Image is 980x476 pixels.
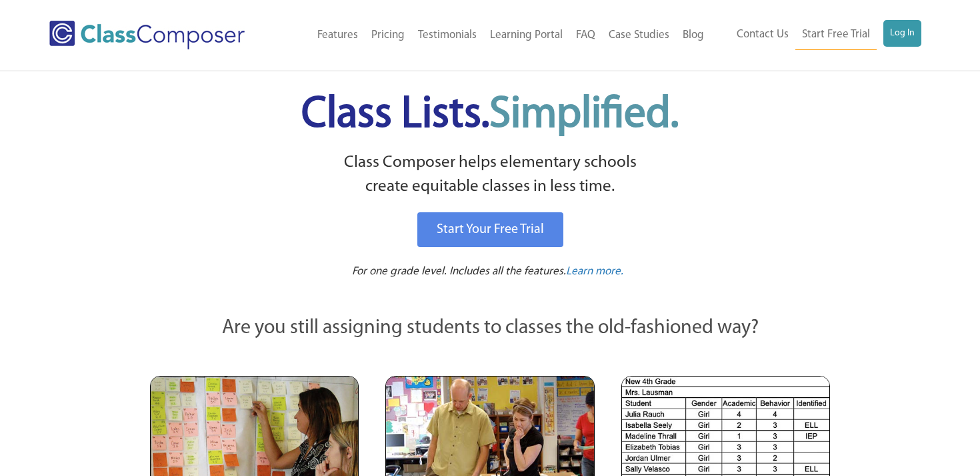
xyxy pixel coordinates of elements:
a: Log In [883,20,921,47]
a: Learn more. [566,264,623,280]
img: Class Composer [49,21,245,49]
nav: Header Menu [711,20,921,50]
a: Testimonials [411,21,483,50]
span: For one grade level. Includes all the features. [352,266,566,277]
a: Blog [676,21,711,50]
a: Learning Portal [483,21,569,50]
a: FAQ [569,21,602,50]
p: Class Composer helps elementary schools create equitable classes in less time. [148,151,832,200]
span: Start Your Free Trial [437,223,544,236]
nav: Header Menu [279,21,711,50]
a: Contact Us [730,20,795,49]
a: Features [311,21,365,50]
a: Case Studies [602,21,676,50]
a: Start Your Free Trial [417,212,563,247]
span: Learn more. [566,266,623,277]
a: Pricing [365,21,411,50]
span: Class Lists. [301,93,679,137]
a: Start Free Trial [795,20,877,50]
p: Are you still assigning students to classes the old-fashioned way? [150,314,830,343]
span: Simplified. [489,93,679,137]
